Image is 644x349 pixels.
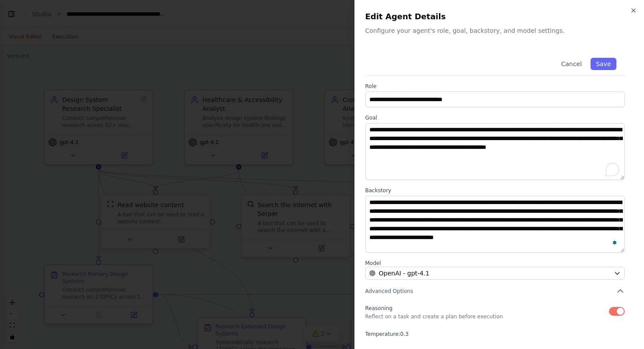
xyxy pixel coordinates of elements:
span: OpenAI - gpt-4.1 [379,269,430,278]
button: Save [591,58,616,70]
textarea: To enrich screen reader interactions, please activate Accessibility in Grammarly extension settings [365,123,625,180]
button: OpenAI - gpt-4.1 [365,267,625,280]
h2: Edit Agent Details [365,11,634,23]
p: Reflect on a task and create a plan before execution [365,313,503,320]
label: Model [365,260,625,267]
textarea: To enrich screen reader interactions, please activate Accessibility in Grammarly extension settings [365,196,625,253]
button: Advanced Options [365,287,625,296]
button: Cancel [556,58,587,70]
label: Goal [365,114,625,121]
span: Temperature: 0.3 [365,331,409,338]
span: Reasoning [365,305,393,311]
p: Configure your agent's role, goal, backstory, and model settings. [365,26,634,35]
label: Backstory [365,187,625,194]
span: Advanced Options [365,288,413,295]
label: Role [365,83,625,90]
